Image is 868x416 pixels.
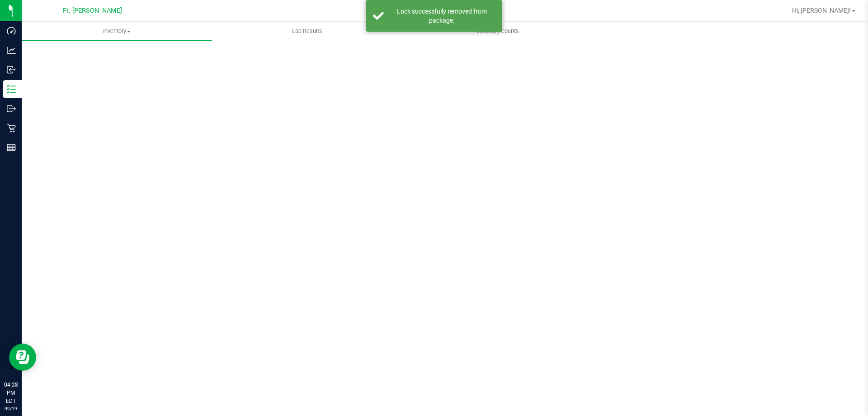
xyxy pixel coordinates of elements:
[280,27,335,35] span: Lab Results
[7,26,16,35] inline-svg: Dashboard
[7,143,16,152] inline-svg: Reports
[212,22,402,41] a: Lab Results
[22,22,212,41] a: Inventory
[4,381,18,405] p: 04:28 PM EDT
[9,344,36,371] iframe: Resource center
[4,405,18,412] p: 09/19
[7,104,16,113] inline-svg: Outbound
[792,7,851,14] span: Hi, [PERSON_NAME]!
[7,85,16,94] inline-svg: Inventory
[7,46,16,55] inline-svg: Analytics
[63,7,122,14] span: Ft. [PERSON_NAME]
[22,27,212,35] span: Inventory
[7,65,16,74] inline-svg: Inbound
[7,124,16,133] inline-svg: Retail
[389,7,495,25] div: Lock successfully removed from package.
